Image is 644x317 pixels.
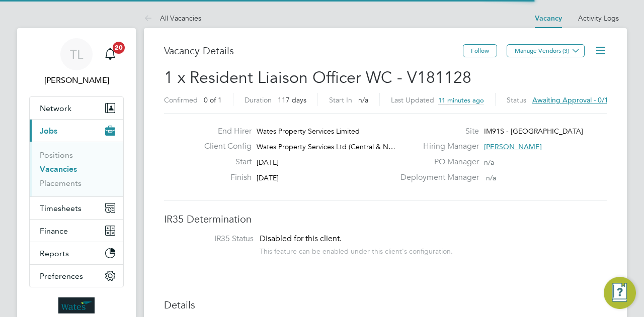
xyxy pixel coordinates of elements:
[394,157,479,167] label: PO Manager
[484,158,494,167] span: n/a
[486,173,496,182] span: n/a
[507,44,585,57] button: Manage Vendors (3)
[245,95,272,104] label: Duration
[40,249,69,258] span: Reports
[394,172,479,183] label: Deployment Manager
[204,95,222,104] span: 0 of 1
[484,127,583,136] span: IM91S - [GEOGRAPHIC_DATA]
[257,158,279,167] span: [DATE]
[484,142,542,151] span: [PERSON_NAME]
[164,213,607,226] h3: IR35 Determination
[196,126,252,137] label: End Hirer
[257,142,395,151] span: Wates Property Services Ltd (Central & N…
[30,220,123,242] button: Finance
[532,95,608,104] span: Awaiting approval - 0/1
[29,38,124,86] a: TL[PERSON_NAME]
[278,95,306,104] span: 117 days
[40,103,71,113] span: Network
[257,173,279,182] span: [DATE]
[40,126,57,136] span: Jobs
[30,142,123,196] div: Jobs
[260,244,453,256] div: This feature can be enabled under this client's configuration.
[58,297,95,313] img: wates-logo-retina.png
[196,157,252,167] label: Start
[394,141,479,152] label: Hiring Manager
[394,126,479,137] label: Site
[30,97,123,119] button: Network
[358,95,368,104] span: n/a
[29,74,124,86] span: Tom Langley
[164,95,198,104] label: Confirmed
[100,38,120,70] a: 20
[507,95,526,104] label: Status
[164,68,471,87] span: 1 x Resident Liaison Officer WC - V181128
[463,44,497,57] button: Follow
[70,48,83,61] span: TL
[438,96,484,104] span: 11 minutes ago
[40,150,73,160] a: Positions
[40,226,68,236] span: Finance
[578,14,619,23] a: Activity Logs
[329,95,352,104] label: Start In
[391,95,434,104] label: Last Updated
[257,127,360,136] span: Wates Property Services Limited
[113,42,125,54] span: 20
[30,197,123,219] button: Timesheets
[30,265,123,287] button: Preferences
[30,120,123,142] button: Jobs
[164,298,607,311] h3: Details
[196,141,252,152] label: Client Config
[40,164,77,174] a: Vacancies
[144,14,201,23] a: All Vacancies
[29,297,124,313] a: Go to home page
[174,234,254,244] label: IR35 Status
[40,203,82,213] span: Timesheets
[535,14,562,23] a: Vacancy
[164,44,463,57] h3: Vacancy Details
[260,234,342,244] span: Disabled for this client.
[604,277,636,309] button: Engage Resource Center
[30,242,123,264] button: Reports
[40,271,83,281] span: Preferences
[196,172,252,183] label: Finish
[40,178,82,188] a: Placements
